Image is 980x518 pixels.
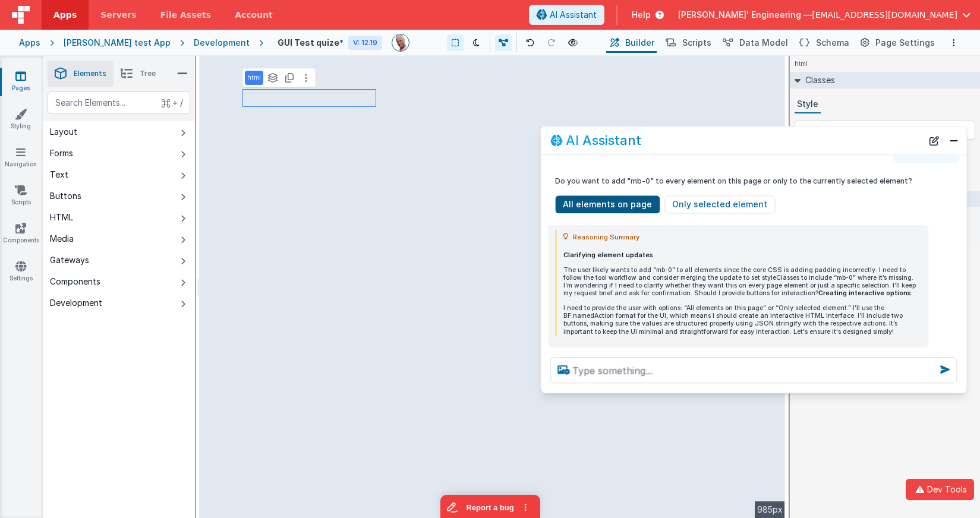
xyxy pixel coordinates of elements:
[563,304,921,336] p: I need to provide the user with options: “All elements on this page” or “Only selected element.” ...
[875,37,935,49] span: Page Settings
[194,37,250,49] div: Development
[392,34,409,51] img: 11ac31fe5dc3d0eff3fbbbf7b26fa6e1
[563,251,653,259] strong: Clarifying element updates
[43,228,195,249] button: Media
[43,185,195,207] button: Buttons
[900,146,952,158] p: toa ll elements
[573,230,639,244] span: Reasoning Summary
[43,292,195,314] button: Development
[100,9,136,21] span: Servers
[755,501,785,518] div: 985px
[812,9,957,21] span: [EMAIL_ADDRESS][DOMAIN_NAME]
[529,5,604,25] button: AI Assistant
[50,190,81,202] div: Buttons
[50,211,73,223] div: HTML
[50,233,74,245] div: Media
[566,134,641,148] h2: AI Assistant
[50,276,100,288] div: Components
[795,96,821,113] button: Style
[719,33,790,53] button: Data Model
[278,38,339,47] h4: GUI Test quize
[856,33,937,53] button: Page Settings
[74,69,106,78] span: Elements
[801,72,835,89] h2: Classes
[140,69,156,78] span: Tree
[795,33,852,53] button: Schema
[926,132,943,149] button: New Chat
[348,36,382,50] div: V: 12.19
[682,37,711,49] span: Scripts
[555,175,921,187] p: Do you want to add "mb-0" to every element on this page or only to the currently selected element?
[563,266,921,298] p: The user likely wants to add “mb-0” to all elements since the core CSS is adding padding incorrec...
[50,254,89,266] div: Gateways
[48,91,190,114] input: Search Elements...
[816,37,849,49] span: Schema
[946,132,962,149] button: Close
[947,36,961,50] button: Options
[606,33,657,53] button: Builder
[790,56,812,72] h4: html
[678,9,970,21] button: [PERSON_NAME]' Engineering — [EMAIL_ADDRESS][DOMAIN_NAME]
[19,37,40,49] div: Apps
[625,37,654,49] span: Builder
[43,143,195,164] button: Forms
[53,9,77,21] span: Apps
[661,33,714,53] button: Scripts
[50,147,73,159] div: Forms
[160,9,212,21] span: File Assets
[550,9,597,21] span: AI Assistant
[632,9,651,21] span: Help
[50,297,102,309] div: Development
[739,37,788,49] span: Data Model
[664,195,775,213] button: Only selected element
[43,249,195,271] button: Gateways
[43,121,195,143] button: Layout
[43,207,195,228] button: HTML
[64,37,171,49] div: [PERSON_NAME] test App
[555,195,660,213] button: All elements on page
[162,91,183,114] span: + /
[200,56,785,518] div: -->
[818,289,911,297] strong: Creating interactive options
[43,271,195,292] button: Components
[906,479,974,500] button: Dev Tools
[43,164,195,185] button: Text
[247,73,261,83] p: html
[795,121,975,140] input: Enter Class...
[50,169,68,181] div: Text
[678,9,812,21] span: [PERSON_NAME]' Engineering —
[50,126,77,138] div: Layout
